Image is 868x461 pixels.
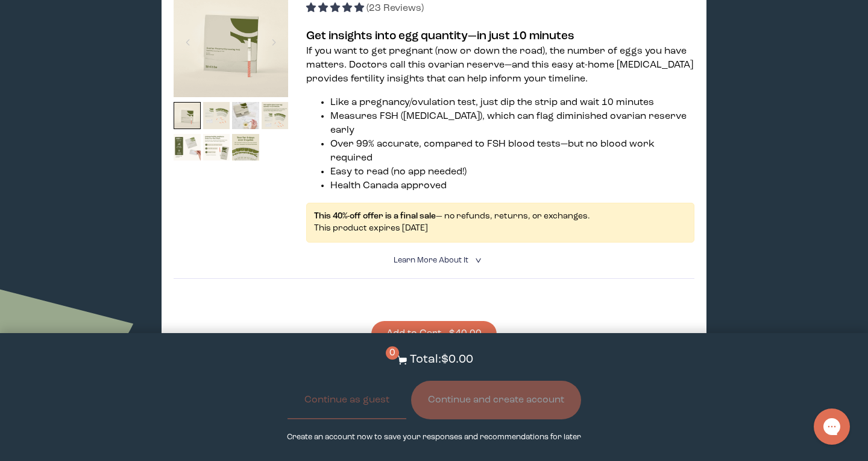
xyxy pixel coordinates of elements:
span: Learn More About it [394,256,468,264]
p: Total: $0.00 [410,351,473,369]
button: Continue as guest [288,381,406,419]
iframe: Gorgias live chat messenger [808,404,856,449]
i: < [471,257,483,264]
button: Continue and create account [411,381,581,419]
img: thumbnail image [232,102,259,129]
li: Measures FSH ([MEDICAL_DATA]), which can flag diminished ovarian reserve early [330,110,694,138]
strong: This 40%-off offer is a final sale [314,212,436,220]
div: — no refunds, returns, or exchanges. This product expires [DATE] [306,203,694,242]
button: Add to Cart - $40.00 [371,321,497,347]
img: thumbnail image [203,134,230,161]
li: Like a pregnancy/ovulation test, just dip the strip and wait 10 minutes [330,96,694,110]
img: thumbnail image [174,102,201,129]
img: thumbnail image [262,102,289,129]
p: Create an account now to save your responses and recommendations for later [287,431,581,443]
li: Over 99% accurate, compared to FSH blood tests—but no blood work required [330,138,694,165]
summary: Learn More About it < [394,255,474,266]
li: Health Canada approved [330,179,694,193]
span: 0 [386,346,399,360]
span: 4.91 stars [306,4,366,13]
img: thumbnail image [174,134,201,161]
p: If you want to get pregnant (now or down the road), the number of eggs you have matters. Doctors ... [306,45,694,86]
img: thumbnail image [203,102,230,129]
li: Easy to read (no app needed!) [330,165,694,179]
img: thumbnail image [232,134,259,161]
b: Get insights into egg quantity—in just 10 minutes [306,30,574,42]
span: (23 Reviews) [366,4,424,13]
